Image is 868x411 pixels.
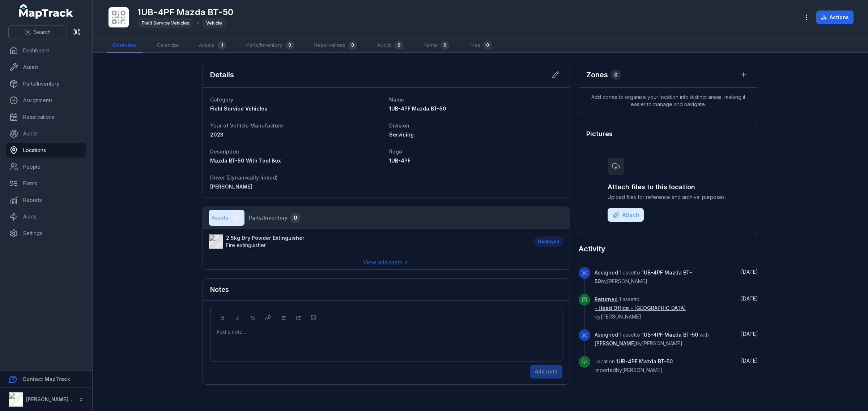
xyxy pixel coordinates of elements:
span: Category [210,96,233,103]
button: Actions [816,10,854,24]
a: Returned [595,296,618,303]
button: Parts/Inventory0 [246,210,303,226]
span: Rego [389,148,402,155]
a: Assets1 [193,38,232,53]
div: Vehicle [202,18,226,28]
a: People [6,160,86,174]
time: 8/15/2025, 10:36:34 AM [741,358,758,364]
span: Year of Vehicle Manufacture [210,122,283,129]
div: 1 [231,213,242,223]
a: Assigned [595,269,618,276]
span: Field Service Vehicles [142,20,190,26]
span: Location imported by [PERSON_NAME] [595,358,673,373]
a: MapTrack [19,4,73,19]
span: Upload files for reference and archival purposes. [608,194,729,201]
a: [PERSON_NAME] [595,340,636,347]
a: Parts/Inventory [6,77,86,91]
a: Forms [6,176,86,191]
span: 1 asset to by [PERSON_NAME] [595,269,692,284]
h2: Zones [586,70,608,80]
span: Servicing [389,131,414,138]
div: 0 [348,41,357,49]
a: Assignments [6,93,86,108]
time: 9/30/2025, 9:20:22 AM [741,269,758,275]
h3: Attach files to this location [608,182,729,192]
a: [PERSON_NAME] [210,183,383,190]
span: [DATE] [741,331,758,337]
time: 9/30/2025, 9:19:47 AM [741,295,758,302]
button: Assets1 [209,210,244,226]
a: 2.5kg Dry Powder ExtinguisherFire extinguisher [209,234,527,249]
button: Search [9,25,67,39]
a: Assets [6,60,86,74]
a: Assigned [595,331,618,338]
span: [DATE] [741,295,758,302]
span: 1UB-4PF Mazda BT-50 [595,269,692,284]
strong: Contact MapTrack [22,376,70,382]
h2: Activity [579,244,605,254]
span: 1UB-4PF [389,157,410,164]
a: Reports [6,193,86,207]
span: [DATE] [741,358,758,364]
div: Deployed [534,237,564,247]
span: Search [34,29,51,36]
a: Calendar [151,38,184,53]
a: Reservations0 [309,38,363,53]
span: 1UB-4PF Mazda BT-50 [389,105,446,112]
span: Field Service Vehicles [210,105,267,112]
a: Dashboard [6,43,86,58]
h2: Details [210,70,234,80]
span: Description [210,148,239,155]
a: Alerts [6,209,86,224]
h3: Pictures [586,129,613,139]
time: 9/30/2025, 8:07:24 AM [741,331,758,337]
div: 0 [285,41,294,49]
span: Driver (Dynamically linked) [210,174,278,181]
a: Locations [6,143,86,157]
a: Forms0 [418,38,455,53]
div: 1 [217,41,226,49]
a: Settings [6,226,86,241]
a: View allAssets [363,258,409,267]
h3: Notes [210,285,229,295]
span: 2023 [210,131,224,138]
a: Overview [107,38,142,53]
div: 0 [290,213,301,223]
span: [DATE] [741,269,758,275]
button: Attach [608,208,644,222]
span: 1 asset to by [PERSON_NAME] [595,296,686,320]
div: 0 [483,41,492,49]
a: Reservations [6,110,86,124]
a: Audits0 [371,38,409,53]
strong: 2.5kg Dry Powder Extinguisher [226,234,305,242]
a: Audits [6,126,86,141]
span: 1 asset to with by [PERSON_NAME] [595,332,709,346]
span: Add zones to organise your location into distinct areas, making it easier to manage and navigate. [579,88,758,114]
span: Name [389,96,404,103]
h1: 1UB-4PF Mazda BT-50 [137,7,233,18]
a: Parts/Inventory0 [241,38,300,53]
div: 0 [395,41,403,49]
span: Fire extinguisher [226,242,266,248]
div: 0 [441,41,449,49]
a: Files0 [464,38,498,53]
span: 1UB-4PF Mazda BT-50 [616,358,673,364]
span: 1UB-4PF Mazda BT-50 [642,332,698,338]
div: 0 [611,70,621,80]
span: Mazda BT-50 With Tool Box [210,157,281,164]
span: Division [389,122,409,129]
strong: [PERSON_NAME] Air [26,396,76,402]
a: - Head Office - [GEOGRAPHIC_DATA] [595,304,686,312]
